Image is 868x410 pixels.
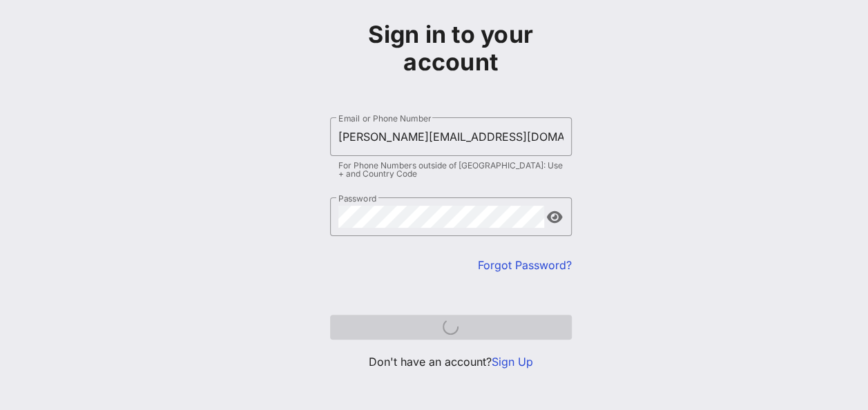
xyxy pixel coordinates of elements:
[330,353,572,370] p: Don't have an account?
[338,193,377,204] label: Password
[492,355,533,369] a: Sign Up
[338,113,431,124] label: Email or Phone Number
[478,258,572,272] a: Forgot Password?
[338,162,563,178] div: For Phone Numbers outside of [GEOGRAPHIC_DATA]: Use + and Country Code
[547,211,563,224] button: append icon
[330,21,572,76] h1: Sign in to your account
